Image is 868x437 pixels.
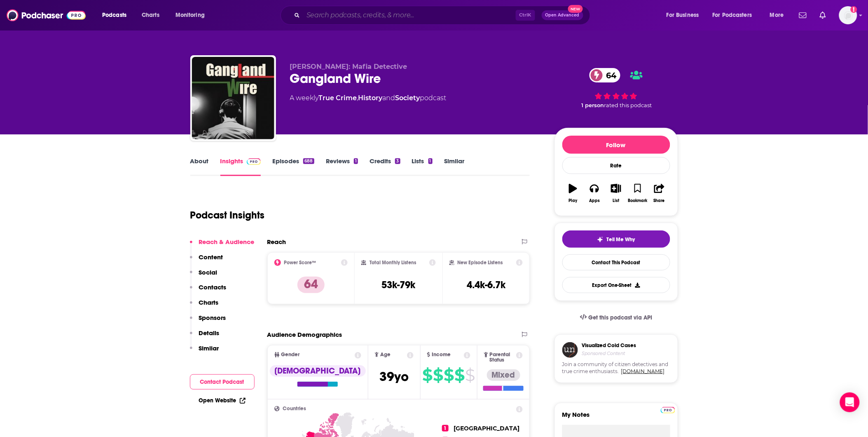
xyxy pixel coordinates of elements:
[584,179,605,208] button: Apps
[190,209,265,221] h1: Podcast Insights
[713,9,752,21] span: For Podcasters
[192,57,274,139] img: Gangland Wire
[562,230,670,248] button: tell me why sparkleTell Me Why
[444,157,464,176] a: Similar
[654,198,665,203] div: Share
[303,9,516,22] input: Search podcasts, credits, & more...
[562,411,670,425] label: My Notes
[562,179,584,208] button: Play
[607,236,635,243] span: Tell Me Why
[621,368,665,374] a: [DOMAIN_NAME]
[270,365,366,377] div: [DEMOGRAPHIC_DATA]
[661,407,675,414] img: Podchaser Pro
[590,68,620,82] a: 64
[354,158,358,164] div: 1
[467,279,505,291] h3: 4.4k-6.7k
[490,352,515,363] span: Parental Status
[7,7,86,23] img: Podchaser - Follow, Share and Rate Podcasts
[432,352,451,357] span: Income
[661,406,675,414] a: Pro website
[290,93,447,103] div: A weekly podcast
[707,9,764,22] button: open menu
[142,9,159,21] span: Charts
[796,8,810,22] a: Show notifications dropdown
[288,6,598,25] div: Search podcasts, credits, & more...
[281,352,300,357] span: Gender
[395,158,400,164] div: 3
[326,157,358,176] a: Reviews1
[412,157,433,176] a: Lists1
[433,369,443,382] span: $
[190,329,220,344] button: Details
[455,369,465,382] span: $
[423,369,433,382] span: $
[487,369,520,381] div: Mixed
[170,9,215,22] button: open menu
[605,179,627,208] button: List
[284,260,316,265] h2: Power Score™
[770,9,784,21] span: More
[582,102,604,108] span: 1 person
[542,10,583,20] button: Open AdvancedNew
[303,158,314,164] div: 688
[516,10,535,21] span: Ctrl K
[199,344,219,352] p: Similar
[220,157,261,176] a: InsightsPodchaser Pro
[267,331,342,338] h2: Audience Demographics
[458,260,503,265] h2: New Episode Listens
[199,298,219,306] p: Charts
[562,254,670,270] a: Contact This Podcast
[442,425,449,432] span: 1
[247,158,261,165] img: Podchaser Pro
[283,406,306,411] span: Countries
[395,94,420,102] a: Society
[839,6,857,24] button: Show profile menu
[358,94,383,102] a: History
[604,102,652,108] span: rated this podcast
[840,392,860,412] div: Open Intercom Messenger
[190,157,209,176] a: About
[383,94,395,102] span: and
[290,63,407,70] span: [PERSON_NAME]: Mafia Detective
[562,277,670,293] button: Export One-Sheet
[190,253,223,268] button: Content
[190,374,255,390] button: Contact Podcast
[267,238,286,246] h2: Reach
[199,314,226,322] p: Sponsors
[199,253,223,261] p: Content
[562,136,670,154] button: Follow
[589,198,600,203] div: Apps
[370,157,400,176] a: Credits3
[648,179,670,208] button: Share
[199,329,220,337] p: Details
[272,157,314,176] a: Episodes688
[428,158,433,164] div: 1
[199,238,255,246] p: Reach & Audience
[764,9,794,22] button: open menu
[545,13,580,17] span: Open Advanced
[199,397,246,404] a: Open Website
[588,314,652,321] span: Get this podcast via API
[381,279,415,291] h3: 53k-79k
[190,238,255,253] button: Reach & Audience
[839,6,857,24] span: Logged in as SusanHershberg
[175,9,205,21] span: Monitoring
[444,369,454,382] span: $
[96,9,137,22] button: open menu
[851,6,857,13] svg: Add a profile image
[562,157,670,174] div: Rate
[817,8,829,22] a: Show notifications dropdown
[568,5,583,13] span: New
[199,283,227,291] p: Contacts
[628,198,647,203] div: Bookmark
[554,334,678,403] a: Visualized Cold CasesSponsored ContentJoin a community of citizen detectives and true crime enthu...
[466,369,475,382] span: $
[357,94,358,102] span: ,
[582,342,636,349] h3: Visualized Cold Cases
[562,361,670,375] span: Join a community of citizen detectives and true crime enthusiasts.
[190,268,218,284] button: Social
[370,260,416,265] h2: Total Monthly Listens
[190,298,219,314] button: Charts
